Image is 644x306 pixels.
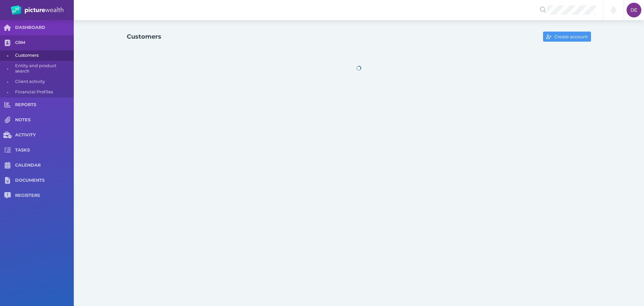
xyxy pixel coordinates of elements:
span: NOTES [15,117,74,123]
span: Financial Profiles [15,87,71,97]
span: Client activity [15,77,71,87]
h1: Customers [127,33,161,40]
img: PW [11,5,63,15]
span: CALENDAR [15,163,74,168]
span: Customers [15,50,71,61]
span: DE [631,7,637,13]
span: REPORTS [15,102,74,108]
span: CRM [15,40,74,46]
span: Create account [553,34,591,39]
span: REGISTERS [15,193,74,199]
span: DASHBOARD [15,25,74,31]
button: Create account [543,32,591,42]
span: ACTIVITY [15,132,74,138]
div: Darcie Ercegovich [627,3,641,17]
span: TASKS [15,147,74,153]
span: DOCUMENTS [15,178,74,183]
span: Entity and product search [15,61,71,77]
